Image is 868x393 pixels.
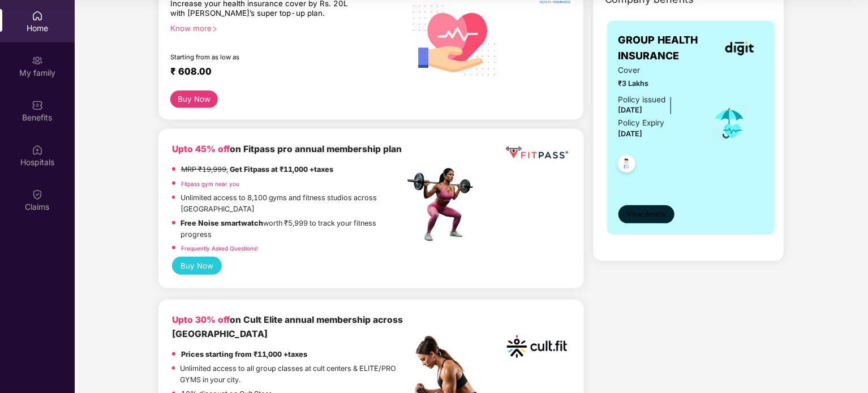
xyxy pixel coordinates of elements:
[170,66,393,79] div: ₹ 608.00
[711,105,748,142] img: icon
[172,144,402,154] b: on Fitpass pro annual membership plan
[212,26,218,32] span: right
[172,314,403,339] b: on Cult Elite annual membership across [GEOGRAPHIC_DATA]
[32,189,43,200] img: svg+xml;base64,PHN2ZyBpZD0iQ2xhaW0iIHhtbG5zPSJodHRwOi8vd3d3LnczLm9yZy8yMDAwL3N2ZyIgd2lkdGg9IjIwIi...
[181,363,405,386] p: Unlimited access to all group classes at cult centers & ELITE/PRO GYMS in your city.
[618,32,716,64] span: GROUP HEALTH INSURANCE
[618,117,665,129] div: Policy Expiry
[725,41,754,55] img: insurerLogo
[618,129,643,138] span: [DATE]
[181,219,264,227] strong: Free Noise smartwatch
[32,55,43,66] img: svg+xml;base64,PHN2ZyB3aWR0aD0iMjAiIGhlaWdodD0iMjAiIHZpZXdCb3g9IjAgMCAyMCAyMCIgZmlsbD0ibm9uZSIgeG...
[230,165,333,174] strong: Get Fitpass at ₹11,000 +taxes
[627,209,665,220] span: View details
[181,350,307,359] strong: Prices starting from ₹11,000 +taxes
[618,205,674,223] button: View details
[504,142,570,163] img: fppp.png
[170,90,218,108] button: Buy Now
[172,144,230,154] b: Upto 45% off
[181,165,228,174] del: MRP ₹19,999,
[613,152,641,179] img: svg+xml;base64,PHN2ZyB4bWxucz0iaHR0cDovL3d3dy53My5vcmcvMjAwMC9zdmciIHdpZHRoPSI0OC45NDMiIGhlaWdodD...
[618,78,696,89] span: ₹3 Lakhs
[32,144,43,156] img: svg+xml;base64,PHN2ZyBpZD0iSG9zcGl0YWxzIiB4bWxucz0iaHR0cDovL3d3dy53My5vcmcvMjAwMC9zdmciIHdpZHRoPS...
[170,24,398,32] div: Know more
[181,218,405,240] p: worth ₹5,999 to track your fitness progress
[181,192,405,215] p: Unlimited access to 8,100 gyms and fitness studios across [GEOGRAPHIC_DATA]
[32,10,43,21] img: svg+xml;base64,PHN2ZyBpZD0iSG9tZSIgeG1sbnM9Imh0dHA6Ly93d3cudzMub3JnLzIwMDAvc3ZnIiB3aWR0aD0iMjAiIG...
[504,313,570,379] img: cult.png
[170,53,356,61] div: Starting from as low as
[181,245,258,252] a: Frequently Asked Questions!
[618,64,696,76] span: Cover
[404,165,483,244] img: fpp.png
[181,180,239,187] a: Fitpass gym near you
[32,100,43,111] img: svg+xml;base64,PHN2ZyBpZD0iQmVuZWZpdHMiIHhtbG5zPSJodHRwOi8vd3d3LnczLm9yZy8yMDAwL3N2ZyIgd2lkdGg9Ij...
[172,314,230,325] b: Upto 30% off
[618,106,643,114] span: [DATE]
[618,94,666,106] div: Policy issued
[172,257,222,275] button: Buy Now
